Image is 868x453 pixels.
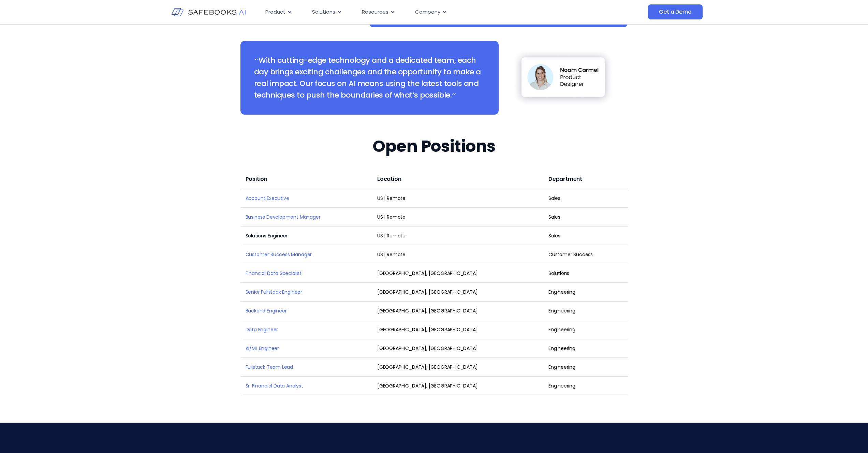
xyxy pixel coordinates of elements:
[246,214,321,220] a: Business Development Manager
[548,196,623,201] div: Sales
[246,307,287,314] a: Backend Engineer
[415,8,440,16] span: Company
[246,175,268,183] span: Position
[312,8,335,16] span: Solutions
[548,308,623,313] div: Engineering
[548,233,623,238] div: Sales
[246,251,312,258] a: Customer Success Manager
[377,175,401,183] span: Location
[548,383,623,388] div: Engineering
[548,271,623,276] div: Solutions
[377,290,538,294] div: [GEOGRAPHIC_DATA], [GEOGRAPHIC_DATA]
[260,5,580,19] nav: Menu
[377,308,538,313] div: [GEOGRAPHIC_DATA], [GEOGRAPHIC_DATA]
[254,55,485,101] h2: ״With cutting-edge technology and a dedicated team, each day brings exciting challenges and the o...
[240,137,628,156] h2: Open Positions
[246,382,303,389] a: Sr. Financial Data Analyst
[548,346,623,351] div: Engineering
[648,4,702,19] a: Get a Demo
[246,232,288,239] a: Solutions Engineer
[548,175,582,183] span: Department
[265,8,285,16] span: Product
[377,383,538,388] div: [GEOGRAPHIC_DATA], [GEOGRAPHIC_DATA]
[512,48,614,107] img: Safebooks Open Positions 9
[246,289,303,295] a: Senior Fullstack Engineer
[246,345,279,352] a: AI/ML Engineer
[548,252,623,257] div: Customer Success
[548,215,623,219] div: Sales
[260,5,580,19] div: Menu Toggle
[246,195,289,202] a: Account Executive
[246,270,302,277] a: Financial Data Specialist
[362,8,388,16] span: Resources
[377,327,538,332] div: [GEOGRAPHIC_DATA], [GEOGRAPHIC_DATA]
[377,271,538,276] div: [GEOGRAPHIC_DATA], [GEOGRAPHIC_DATA]
[548,365,623,369] div: Engineering
[377,215,538,219] div: US | Remote
[377,252,538,257] div: US | Remote
[659,9,691,15] span: Get a Demo
[377,365,538,369] div: [GEOGRAPHIC_DATA], [GEOGRAPHIC_DATA]
[377,346,538,351] div: [GEOGRAPHIC_DATA], [GEOGRAPHIC_DATA]
[377,233,538,238] div: US | Remote
[377,196,538,201] div: US | Remote
[548,290,623,294] div: Engineering
[246,364,293,370] a: Fullstack Team Lead
[548,327,623,332] div: Engineering
[246,326,278,333] a: Data Engineer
